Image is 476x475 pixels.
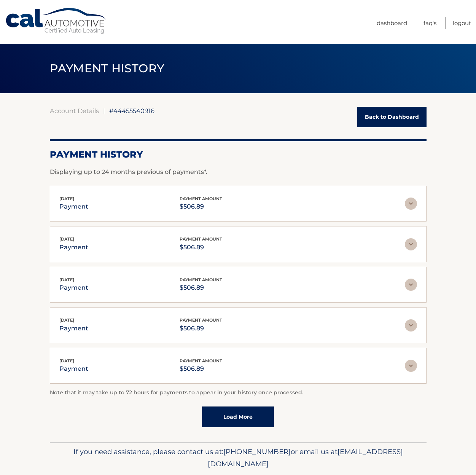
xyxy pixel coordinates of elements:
[50,61,164,75] span: PAYMENT HISTORY
[59,358,74,363] span: [DATE]
[180,196,222,201] span: payment amount
[59,277,74,282] span: [DATE]
[180,323,222,334] p: $506.89
[405,238,417,250] img: accordion-rest.svg
[59,317,74,323] span: [DATE]
[180,277,222,282] span: payment amount
[59,196,74,201] span: [DATE]
[180,363,222,374] p: $506.89
[405,279,417,291] img: accordion-rest.svg
[50,107,99,115] a: Account Details
[50,388,427,397] p: Note that it may take up to 72 hours for payments to appear in your history once processed.
[423,17,436,29] a: FAQ's
[180,201,222,212] p: $506.89
[59,323,88,334] p: payment
[55,446,422,470] p: If you need assistance, please contact us at: or email us at
[50,167,427,177] p: Displaying up to 24 months previous of payments*.
[103,107,105,115] span: |
[202,406,274,427] a: Load More
[50,149,427,160] h2: Payment History
[357,107,427,127] a: Back to Dashboard
[59,363,88,374] p: payment
[377,17,407,29] a: Dashboard
[223,447,291,456] span: [PHONE_NUMBER]
[453,17,471,29] a: Logout
[180,317,222,323] span: payment amount
[180,358,222,363] span: payment amount
[405,198,417,210] img: accordion-rest.svg
[405,360,417,372] img: accordion-rest.svg
[59,236,74,242] span: [DATE]
[180,236,222,242] span: payment amount
[59,242,88,253] p: payment
[180,282,222,293] p: $506.89
[59,201,88,212] p: payment
[405,319,417,332] img: accordion-rest.svg
[5,8,108,35] a: Cal Automotive
[109,107,154,115] span: #44455540916
[59,282,88,293] p: payment
[208,447,403,468] span: [EMAIL_ADDRESS][DOMAIN_NAME]
[180,242,222,253] p: $506.89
